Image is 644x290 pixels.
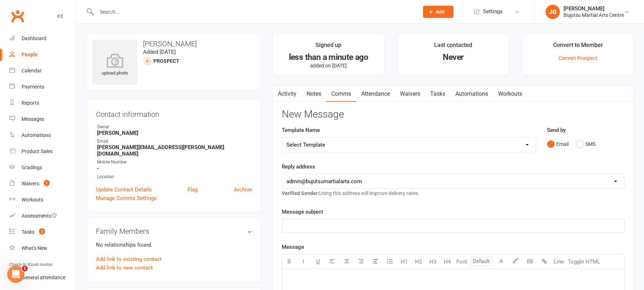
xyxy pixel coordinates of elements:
[9,63,76,79] a: Calendar
[22,229,34,235] div: Tasks
[9,160,76,176] a: Gradings
[22,84,44,90] div: Payments
[558,55,597,61] a: Convert Prospect
[434,41,472,53] div: Last contacted
[279,63,378,68] p: added on [DATE]
[97,165,252,172] strong: -
[22,181,39,186] div: Waivers
[9,7,27,25] a: Clubworx
[22,165,42,170] div: Gradings
[494,255,509,269] button: A
[22,266,28,271] span: 1
[143,49,176,55] time: Added [DATE]
[153,58,179,64] snap: prospect
[302,86,326,102] a: Notes
[576,137,595,151] button: SMS
[411,255,426,269] button: H2
[426,255,440,269] button: H3
[96,194,157,203] a: Manage Comms Settings
[234,185,252,194] a: Archive
[22,245,47,251] div: What's New
[22,116,44,122] div: Messages
[9,176,76,192] a: Waivers 1
[9,79,76,95] a: Payments
[397,255,411,269] button: H1
[22,52,38,57] div: People
[9,111,76,127] a: Messages
[316,258,320,265] span: U
[471,257,492,266] input: Default
[9,192,76,208] a: Workouts
[553,41,603,53] div: Convert to Member
[9,240,76,256] a: What's New
[563,12,624,18] div: Bujutsu Martial Arts Centre
[22,213,57,219] div: Assessments
[97,138,252,145] div: Email
[404,53,502,61] div: Never
[97,130,252,136] strong: [PERSON_NAME]
[9,30,76,47] a: Dashboard
[188,185,198,194] a: Flag
[552,255,566,269] button: Line
[311,255,325,269] button: U
[96,263,153,272] a: Add link to new contact
[546,5,560,19] div: JG
[547,126,566,134] label: Send by
[96,185,152,194] a: Update Contact Details
[563,5,624,12] div: [PERSON_NAME]
[282,208,323,216] label: Message subject
[326,86,356,102] a: Comms
[282,126,320,134] label: Template Name
[483,4,503,20] span: Settings
[282,243,304,251] label: Message
[9,224,76,240] a: Tasks 2
[356,86,395,102] a: Attendance
[450,86,493,102] a: Automations
[440,255,455,269] button: H4
[436,9,445,15] span: Add
[282,190,319,196] strong: Verified Sender:
[96,255,162,263] a: Add link to existing contact
[395,86,425,102] a: Waivers
[97,144,252,157] strong: [PERSON_NAME][EMAIL_ADDRESS][PERSON_NAME][DOMAIN_NAME]
[547,137,569,151] button: Email
[92,40,256,48] h3: [PERSON_NAME]
[92,53,137,77] div: upload photo
[425,86,450,102] a: Tasks
[96,241,252,249] p: No relationships found.
[39,228,45,234] span: 2
[9,208,76,224] a: Assessments
[44,180,50,186] span: 1
[96,108,252,118] h3: Contact information
[97,124,252,130] div: Owner
[455,255,469,269] button: Font
[9,143,76,160] a: Product Sales
[282,190,419,196] span: Using this address will improve delivery rates.
[7,266,24,283] iframe: Intercom live chat
[493,86,527,102] a: Workouts
[96,227,252,235] h3: Family Members
[9,127,76,143] a: Automations
[22,132,51,138] div: Automations
[282,109,625,120] h3: New Message
[22,68,42,73] div: Calendar
[282,162,315,171] label: Reply address
[273,86,302,102] a: Activity
[22,35,46,41] div: Dashboard
[97,173,252,180] div: Location
[95,7,414,17] input: Search...
[316,41,341,53] div: Signed up
[9,47,76,63] a: People
[22,148,52,154] div: Product Sales
[97,159,252,166] div: Mobile Number
[566,255,602,269] button: Toggle HTML
[423,6,454,18] button: Add
[22,100,39,106] div: Reports
[22,275,65,280] div: General attendance
[279,53,378,61] div: less than a minute ago
[9,95,76,111] a: Reports
[9,270,76,286] a: General attendance kiosk mode
[22,197,43,203] div: Workouts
